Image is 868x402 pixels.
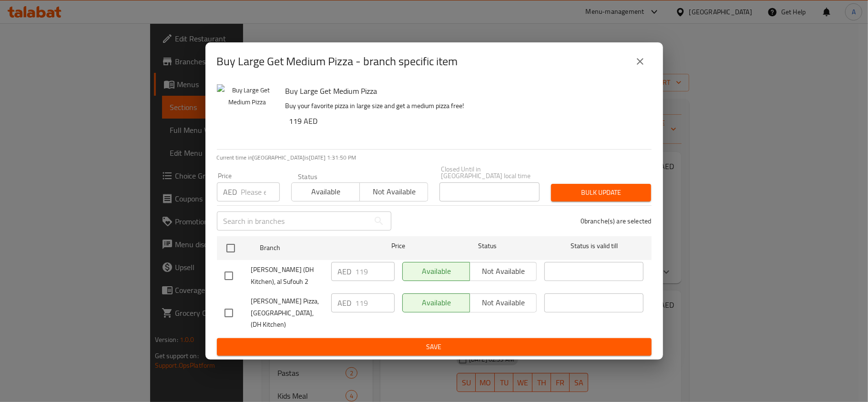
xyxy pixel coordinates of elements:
span: [PERSON_NAME] Pizza, [GEOGRAPHIC_DATA], (DH Kitchen) [251,295,324,331]
input: Please enter price [356,262,395,281]
span: Bulk update [559,187,643,199]
p: Buy your favorite pizza in large size and get a medium pizza free! [286,100,644,112]
span: Available [296,185,356,199]
span: Status is valid till [544,240,643,252]
span: Not available [364,185,424,199]
button: Save [217,338,652,356]
input: Please enter price [241,182,280,201]
p: 0 branche(s) are selected [581,216,652,226]
span: Save [225,341,644,353]
button: Not available [359,182,428,201]
span: Price [367,240,430,252]
p: Current time in [GEOGRAPHIC_DATA] is [DATE] 1:31:50 PM [217,153,652,162]
button: close [629,50,652,73]
h2: Buy Large Get Medium Pizza - branch specific item [217,54,458,69]
p: AED [224,186,237,198]
p: AED [338,297,352,309]
span: Branch [260,242,359,254]
input: Search in branches [217,211,369,231]
p: AED [338,266,352,277]
span: Status [438,240,537,252]
button: Available [291,182,360,201]
span: [PERSON_NAME] (DH Kitchen), al Sufouh 2 [251,264,324,288]
img: Buy Large Get Medium Pizza [217,84,278,145]
h6: Buy Large Get Medium Pizza [286,84,644,98]
button: Bulk update [551,184,651,201]
input: Please enter price [356,293,395,312]
h6: 119 AED [289,114,644,128]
